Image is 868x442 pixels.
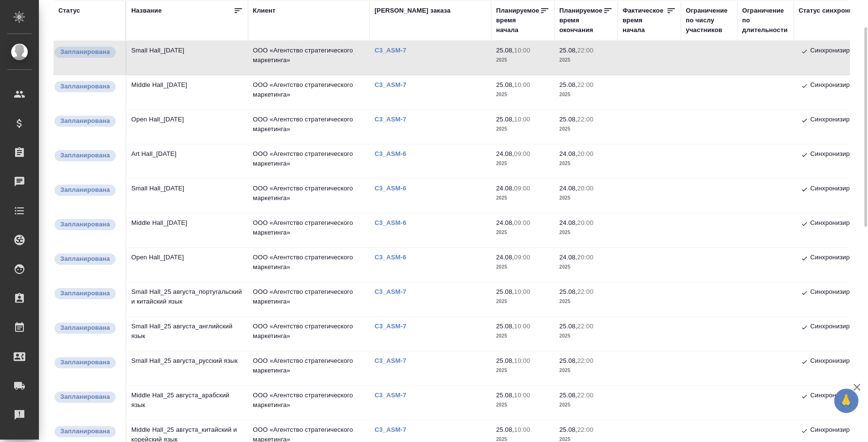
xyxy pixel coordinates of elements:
p: 2025 [496,193,549,203]
td: Small Hall_25 августа_португальский и китайский язык [126,282,248,316]
p: 2025 [496,400,549,410]
p: 20:00 [577,254,593,261]
a: C3_ASM-7 [374,357,413,364]
p: C3_ASM-6 [374,150,413,157]
p: 2025 [496,90,549,100]
p: 09:00 [514,254,530,261]
td: ООО «Агентство стратегического маркетинга» [248,248,370,282]
p: 2025 [496,228,549,238]
div: [PERSON_NAME] заказа [374,6,450,16]
p: Синхронизировано [810,115,867,126]
p: Синхронизировано [810,80,867,92]
td: ООО «Агентство стратегического маркетинга» [248,386,370,420]
p: 2025 [559,193,613,203]
p: 10:00 [514,116,530,123]
a: C3_ASM-7 [374,288,413,295]
p: 09:00 [514,150,530,157]
p: 2025 [496,159,549,169]
p: 10:00 [514,81,530,88]
p: 25.08, [559,357,577,364]
p: C3_ASM-6 [374,254,413,261]
td: ООО «Агентство стратегического маркетинга» [248,351,370,385]
p: Запланирована [60,82,110,91]
p: 25.08, [496,391,514,399]
p: 2025 [559,297,613,306]
p: C3_ASM-6 [374,219,413,226]
p: 10:00 [514,323,530,330]
p: Синхронизировано [810,218,867,230]
a: C3_ASM-7 [374,426,413,433]
p: 2025 [559,124,613,134]
p: 10:00 [514,391,530,399]
p: Запланирована [60,357,110,367]
p: Синхронизировано [810,149,867,161]
td: Open Hall_[DATE] [126,110,248,144]
p: Запланирована [60,254,110,264]
p: 25.08, [496,116,514,123]
p: 2025 [559,55,613,65]
div: Фактическое время начала [622,6,666,35]
p: 24.08, [559,150,577,157]
p: 09:00 [514,219,530,226]
p: Запланирована [60,116,110,126]
p: 25.08, [559,426,577,433]
td: Small Hall_[DATE] [126,41,248,75]
p: Синхронизировано [810,391,867,402]
p: 22:00 [577,81,593,88]
p: 25.08, [559,391,577,399]
p: 22:00 [577,426,593,433]
p: 22:00 [577,116,593,123]
p: 2025 [496,55,549,65]
p: 25.08, [496,47,514,54]
a: C3_ASM-7 [374,47,413,54]
td: Middle Hall_[DATE] [126,75,248,109]
div: Планируемое время окончания [559,6,603,35]
p: 2025 [559,159,613,169]
span: 🙏 [838,391,854,411]
p: Синхронизировано [810,287,867,299]
div: Планируемое время начала [496,6,540,35]
p: Запланирована [60,426,110,436]
p: 20:00 [577,219,593,226]
p: 24.08, [559,185,577,192]
p: 24.08, [496,150,514,157]
td: ООО «Агентство стратегического маркетинга» [248,282,370,316]
div: Ограничение по числу участников [686,6,732,35]
p: Синхронизировано [810,425,867,437]
td: ООО «Агентство стратегического маркетинга» [248,213,370,247]
p: 25.08, [559,47,577,54]
p: C3_ASM-7 [374,81,413,88]
p: 10:00 [514,47,530,54]
p: 09:00 [514,185,530,192]
p: Синхронизировано [810,184,867,195]
td: ООО «Агентство стратегического маркетинга» [248,75,370,109]
td: ООО «Агентство стратегического маркетинга» [248,179,370,213]
p: 10:00 [514,288,530,295]
p: 2025 [496,366,549,375]
p: Синхронизировано [810,322,867,333]
p: 2025 [496,262,549,272]
p: 22:00 [577,323,593,330]
p: 22:00 [577,47,593,54]
td: Open Hall_[DATE] [126,248,248,282]
p: C3_ASM-7 [374,391,413,399]
p: 24.08, [559,254,577,261]
p: Запланирована [60,185,110,195]
p: 2025 [559,400,613,410]
td: Art Hall_[DATE] [126,144,248,178]
p: Запланирована [60,392,110,402]
p: Синхронизировано [810,356,867,368]
p: Запланирована [60,47,110,57]
p: 22:00 [577,391,593,399]
p: 2025 [496,124,549,134]
p: Синхронизировано [810,46,867,57]
p: 22:00 [577,288,593,295]
p: 20:00 [577,150,593,157]
p: 25.08, [496,81,514,88]
p: 20:00 [577,185,593,192]
td: ООО «Агентство стратегического маркетинга» [248,110,370,144]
